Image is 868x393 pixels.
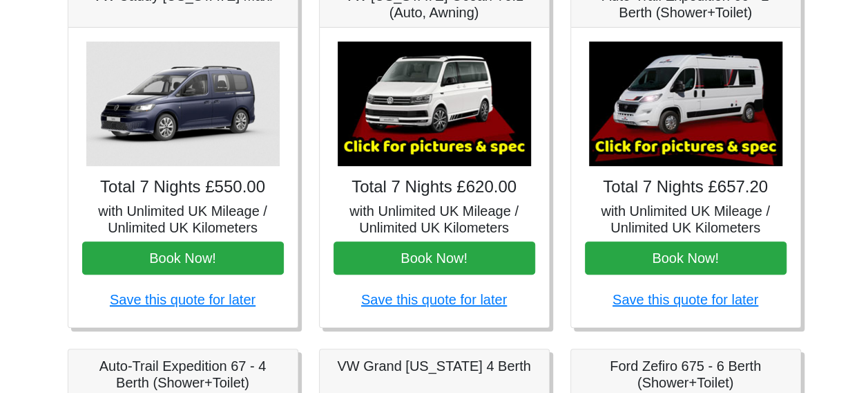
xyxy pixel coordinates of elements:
button: Book Now! [334,241,535,275]
button: Book Now! [585,241,787,275]
h5: VW Grand [US_STATE] 4 Berth [334,358,535,374]
h5: with Unlimited UK Mileage / Unlimited UK Kilometers [334,203,535,236]
a: Save this quote for later [110,292,255,307]
h4: Total 7 Nights £550.00 [82,177,284,197]
a: Save this quote for later [361,292,507,307]
img: VW Caddy California Maxi [86,42,280,166]
h5: Ford Zefiro 675 - 6 Berth (Shower+Toilet) [585,358,787,391]
h5: Auto-Trail Expedition 67 - 4 Berth (Shower+Toilet) [82,358,284,391]
h4: Total 7 Nights £657.20 [585,177,787,197]
h5: with Unlimited UK Mileage / Unlimited UK Kilometers [585,203,787,236]
a: Save this quote for later [613,292,758,307]
button: Book Now! [82,241,284,275]
h5: with Unlimited UK Mileage / Unlimited UK Kilometers [82,203,284,236]
img: Auto-Trail Expedition 66 - 2 Berth (Shower+Toilet) [589,42,782,166]
h4: Total 7 Nights £620.00 [334,177,535,197]
img: VW California Ocean T6.1 (Auto, Awning) [338,42,531,166]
